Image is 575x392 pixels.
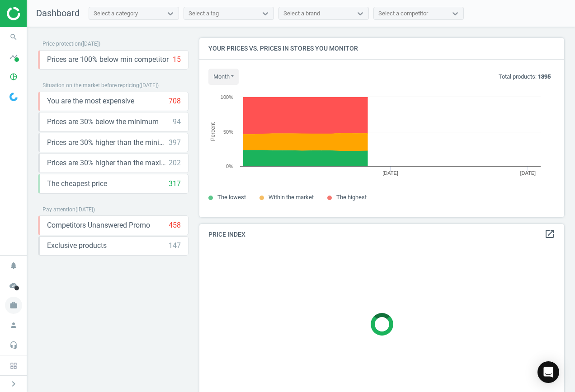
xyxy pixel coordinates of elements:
[94,9,138,18] div: Select a category
[208,69,239,85] button: month
[47,138,169,148] span: Prices are 30% higher than the minimum
[42,206,75,213] span: Pay attention
[42,82,139,89] span: Situation on the market before repricing
[36,8,80,19] span: Dashboard
[5,68,22,85] i: pie_chart_outlined
[199,38,564,59] h4: Your prices vs. prices in stores you monitor
[169,220,181,230] div: 458
[81,41,100,47] span: ( [DATE] )
[382,170,398,176] tspan: [DATE]
[169,96,181,106] div: 708
[47,158,169,168] span: Prices are 30% higher than the maximal
[173,55,181,65] div: 15
[217,194,246,201] span: The lowest
[537,361,559,383] div: Open Intercom Messenger
[283,9,320,18] div: Select a brand
[75,206,95,213] span: ( [DATE] )
[499,73,551,81] p: Total products:
[47,55,169,65] span: Prices are 100% below min competitor
[544,229,555,239] i: open_in_new
[378,9,428,18] div: Select a competitor
[47,220,150,230] span: Competitors Unanswered Promo
[169,241,181,251] div: 147
[47,241,107,251] span: Exclusive products
[173,117,181,127] div: 94
[189,9,219,18] div: Select a tag
[5,336,22,354] i: headset_mic
[210,122,216,141] tspan: Percent
[5,28,22,46] i: search
[47,179,107,189] span: The cheapest price
[5,48,22,65] i: timeline
[5,277,22,294] i: cloud_done
[223,129,233,135] text: 50%
[139,82,159,89] span: ( [DATE] )
[169,158,181,168] div: 202
[169,138,181,148] div: 397
[169,179,181,189] div: 317
[8,378,19,389] i: chevron_right
[538,73,551,80] b: 1395
[269,194,314,201] span: Within the market
[226,163,233,169] text: 0%
[520,170,536,176] tspan: [DATE]
[2,378,25,390] button: chevron_right
[5,317,22,334] i: person
[7,7,71,20] img: ajHJNr6hYgQAAAAASUVORK5CYII=
[544,229,555,240] a: open_in_new
[47,117,159,127] span: Prices are 30% below the minimum
[199,224,564,245] h4: Price Index
[5,257,22,274] i: notifications
[42,41,81,47] span: Price protection
[221,94,233,100] text: 100%
[47,96,134,106] span: You are the most expensive
[9,93,18,101] img: wGWNvw8QSZomAAAAABJRU5ErkJggg==
[5,297,22,314] i: work
[336,194,367,201] span: The highest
